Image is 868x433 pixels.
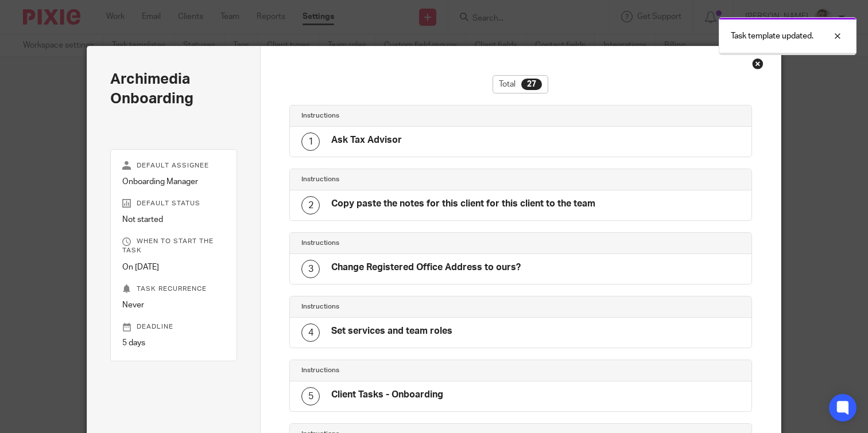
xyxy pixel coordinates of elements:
[122,284,225,294] p: Task recurrence
[122,262,225,273] p: On [DATE]
[331,389,443,401] h4: Client Tasks - Onboarding
[301,387,320,405] div: 5
[110,69,237,109] h2: Archimedia Onboarding
[521,79,542,90] div: 27
[301,260,320,278] div: 3
[122,237,225,255] p: When to start the task
[331,134,402,146] h4: Ask Tax Advisor
[331,262,521,274] h4: Change Registered Office Address to ours?
[301,132,320,151] div: 1
[301,111,521,120] h4: Instructions
[731,30,813,42] p: Task template updated.
[122,214,225,225] p: Not started
[122,299,225,311] p: Never
[331,198,595,210] h4: Copy paste the notes for this client for this client to the team
[331,325,452,337] h4: Set services and team roles
[301,302,521,311] h4: Instructions
[122,337,225,349] p: 5 days
[122,176,225,188] p: Onboarding Manager
[301,175,521,184] h4: Instructions
[122,322,225,331] p: Deadline
[301,196,320,214] div: 2
[493,75,548,93] div: Total
[122,161,225,170] p: Default assignee
[301,323,320,342] div: 4
[301,239,521,248] h4: Instructions
[301,366,521,375] h4: Instructions
[122,199,225,208] p: Default status
[752,58,764,69] div: Close this dialog window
